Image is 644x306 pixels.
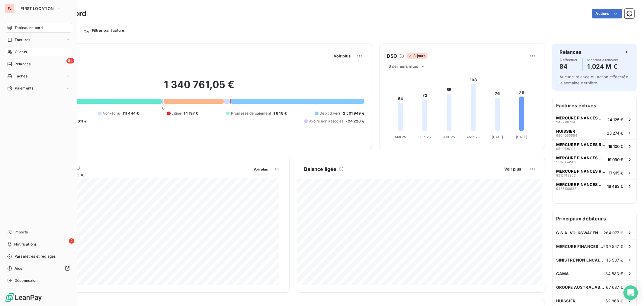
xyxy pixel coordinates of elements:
[66,58,74,63] span: 84
[502,166,523,172] button: Voir plus
[553,126,636,139] button: HUISSIER950405555423 274 €
[556,230,604,235] span: G.S.A. VOLKSWAGEN / PV
[516,135,527,139] tspan: [DATE]
[254,167,268,171] span: Voir plus
[389,64,418,69] span: 6 derniers mois
[607,184,623,189] span: 16 463 €
[5,264,72,273] a: Aide
[304,165,337,173] h6: Balance âgée
[604,244,623,249] span: 239 547 €
[607,117,623,122] span: 24 125 €
[395,135,406,139] tspan: Mai 25
[553,98,636,113] h6: Factures échues
[559,74,628,85] span: Aucune relance ou action effectuée la semaine dernière.
[588,58,618,62] span: Montant à relancer
[123,111,139,116] span: 111 444 €
[592,9,622,18] button: Actions
[274,111,287,116] span: 1 848 €
[623,285,638,300] div: Open Intercom Messenger
[5,4,14,13] div: FL
[604,230,623,235] span: 264 077 €
[607,157,623,162] span: 19 090 €
[556,160,576,164] span: 9512354502
[172,111,181,116] span: Litige
[553,113,636,126] button: MERCURE FINANCES RECOUVREMENT948211874924 125 €
[332,53,352,59] button: Voir plus
[504,167,521,171] span: Voir plus
[162,106,165,111] span: 0
[15,86,33,91] span: Paiements
[553,179,636,193] button: MERCURE FINANCES RECOUVREMENT948610082216 463 €
[556,147,575,151] span: 9500196108
[387,52,397,60] h6: DSO
[556,116,605,120] span: MERCURE FINANCES RECOUVREMENT
[605,258,623,262] span: 115 587 €
[606,298,623,303] span: 62 868 €
[559,48,582,56] h6: Relances
[34,79,364,97] h2: 1 340 761,05 €
[5,293,42,302] img: Logo LeanPay
[103,111,120,116] span: Non-échu
[556,142,606,147] span: MERCURE FINANCES RECOUVREMENT
[556,298,575,303] span: HUISSIER
[556,258,605,262] span: SINISTRE NON ENCAISSE
[14,25,43,31] span: Tableau de bord
[15,37,30,43] span: Factures
[588,62,618,71] h4: 1,024 M €
[606,285,623,290] span: 67 687 €
[556,169,606,174] span: MERCURE FINANCES RECOUVREMENT
[34,171,250,178] span: Chiffre d'affaires mensuel
[559,58,578,62] span: À effectuer
[14,61,30,67] span: Relances
[443,135,455,139] tspan: Juil. 25
[553,211,636,226] h6: Principaux débiteurs
[467,135,480,139] tspan: Août 25
[407,53,427,59] span: 3 jours
[608,144,623,149] span: 19 100 €
[556,155,605,160] span: MERCURE FINANCES RECOUVREMENT
[553,166,636,179] button: MERCURE FINANCES RECOUVREMENT951374895317 915 €
[607,131,623,135] span: 23 274 €
[419,135,431,139] tspan: Juin 25
[609,171,623,175] span: 17 915 €
[69,238,74,244] span: 2
[492,135,503,139] tspan: [DATE]
[334,54,351,58] span: Voir plus
[556,271,569,276] span: CAMA
[252,166,270,172] button: Voir plus
[556,285,606,290] span: GROUPE AUSTRAL ASSITANCE
[556,129,575,134] span: HUISSIER
[343,111,364,116] span: 2 501 949 €
[14,254,56,259] span: Paramètres et réglages
[553,153,636,166] button: MERCURE FINANCES RECOUVREMENT951235450219 090 €
[14,278,38,283] span: Déconnexion
[21,6,54,11] span: FIRST LOCATION
[556,187,576,190] span: 9486100822
[309,119,344,124] span: Avoirs non associés
[556,134,577,137] span: 9504055554
[553,139,636,153] button: MERCURE FINANCES RECOUVREMENT950019610819 100 €
[14,242,37,247] span: Notifications
[320,111,341,116] span: Débit divers
[606,271,623,276] span: 84 883 €
[556,182,605,187] span: MERCURE FINANCES RECOUVREMENT
[14,229,28,235] span: Imports
[15,49,27,55] span: Clients
[346,119,364,124] span: -24 226 €
[79,26,128,35] button: Filtrer par facture
[556,120,575,124] span: 9482118749
[231,111,271,116] span: Promesse de paiement
[15,73,27,79] span: Tâches
[559,62,578,71] h4: 84
[556,244,604,249] span: MERCURE FINANCES RECOUVREMENT
[556,174,576,177] span: 9513748953
[14,266,23,271] span: Aide
[184,111,198,116] span: 14 197 €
